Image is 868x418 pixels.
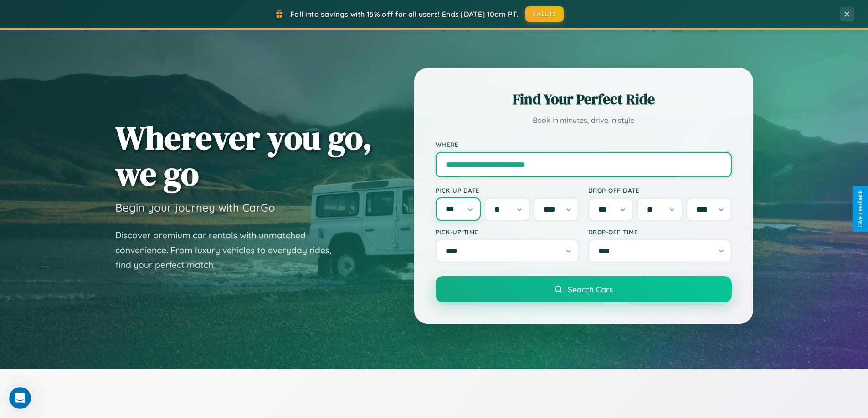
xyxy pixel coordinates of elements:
[588,186,732,194] label: Drop-off Date
[436,276,732,302] button: Search Cars
[115,228,343,272] p: Discover premium car rentals with unmatched convenience. From luxury vehicles to everyday rides, ...
[115,120,372,191] h1: Wherever you go, we go
[857,191,863,227] div: Give Feedback
[568,284,613,294] span: Search Cars
[436,141,732,148] label: Where
[436,114,732,127] p: Book in minutes, drive in style
[290,10,519,19] span: Fall into savings with 15% off for all users! Ends [DATE] 10am PT.
[588,228,732,236] label: Drop-off Time
[525,6,564,22] button: FALL15
[436,186,579,194] label: Pick-up Date
[9,387,31,409] iframe: Intercom live chat
[115,201,275,214] h3: Begin your journey with CarGo
[436,228,579,236] label: Pick-up Time
[436,89,732,109] h2: Find Your Perfect Ride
